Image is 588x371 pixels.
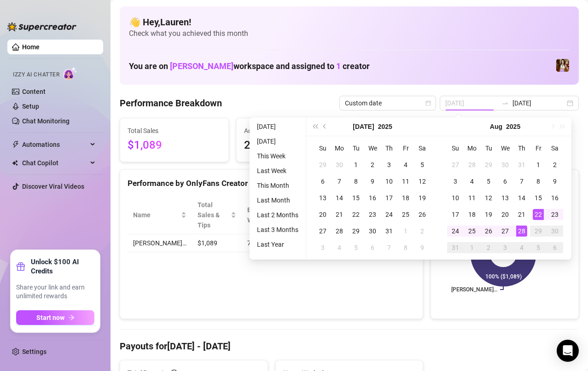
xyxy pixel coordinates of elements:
[128,196,192,234] th: Name
[22,183,84,190] a: Discover Viral Videos
[364,157,381,173] td: 2025-07-02
[384,159,395,170] div: 3
[483,242,494,253] div: 2
[350,209,361,220] div: 22
[331,190,348,206] td: 2025-07-14
[314,173,331,190] td: 2025-07-06
[513,173,530,190] td: 2025-08-07
[348,223,364,239] td: 2025-07-29
[334,176,345,187] div: 7
[120,97,222,110] h4: Performance Breakdown
[500,192,511,203] div: 13
[533,209,544,220] div: 22
[500,242,511,253] div: 3
[334,209,345,220] div: 21
[414,223,431,239] td: 2025-08-02
[464,223,480,239] td: 2025-08-25
[16,310,94,325] button: Start nowarrow-right
[22,137,87,152] span: Automations
[348,173,364,190] td: 2025-07-08
[483,176,494,187] div: 5
[497,190,513,206] td: 2025-08-13
[253,224,302,235] li: Last 3 Months
[317,159,328,170] div: 29
[400,159,411,170] div: 4
[450,209,461,220] div: 17
[364,190,381,206] td: 2025-07-16
[450,176,461,187] div: 3
[381,157,397,173] td: 2025-07-03
[331,140,348,157] th: Mo
[414,140,431,157] th: Sa
[425,100,431,106] span: calendar
[331,157,348,173] td: 2025-06-30
[483,226,494,237] div: 26
[334,159,345,170] div: 30
[120,340,579,353] h4: Payouts for [DATE] - [DATE]
[397,140,414,157] th: Fr
[516,226,527,237] div: 28
[417,242,428,253] div: 9
[556,59,569,72] img: Elena
[547,190,563,206] td: 2025-08-16
[497,206,513,223] td: 2025-08-20
[384,176,395,187] div: 10
[549,242,560,253] div: 6
[480,157,497,173] td: 2025-07-29
[497,223,513,239] td: 2025-08-27
[500,159,511,170] div: 30
[451,286,497,293] text: [PERSON_NAME]…
[480,140,497,157] th: Tu
[331,223,348,239] td: 2025-07-28
[417,226,428,237] div: 2
[464,157,480,173] td: 2025-07-28
[533,159,544,170] div: 1
[384,192,395,203] div: 17
[364,223,381,239] td: 2025-07-30
[331,173,348,190] td: 2025-07-07
[533,242,544,253] div: 5
[22,88,46,95] a: Content
[513,140,530,157] th: Th
[334,192,345,203] div: 14
[513,157,530,173] td: 2025-07-31
[497,239,513,256] td: 2025-09-03
[348,239,364,256] td: 2025-08-05
[192,234,242,252] td: $1,089
[480,190,497,206] td: 2025-08-12
[397,190,414,206] td: 2025-07-18
[464,140,480,157] th: Mo
[530,157,547,173] td: 2025-08-01
[253,209,302,220] li: Last 2 Months
[350,192,361,203] div: 15
[480,239,497,256] td: 2025-09-02
[547,206,563,223] td: 2025-08-23
[317,226,328,237] div: 27
[500,226,511,237] div: 27
[414,206,431,223] td: 2025-07-26
[31,257,94,276] strong: Unlock $100 AI Credits
[317,176,328,187] div: 6
[516,176,527,187] div: 7
[533,226,544,237] div: 29
[22,117,70,125] a: Chat Monitoring
[547,223,563,239] td: 2025-08-30
[314,223,331,239] td: 2025-07-27
[348,206,364,223] td: 2025-07-22
[364,239,381,256] td: 2025-08-06
[483,192,494,203] div: 12
[400,226,411,237] div: 1
[22,348,47,355] a: Settings
[530,140,547,157] th: Fr
[331,206,348,223] td: 2025-07-21
[128,137,221,154] span: $1,089
[397,223,414,239] td: 2025-08-01
[500,209,511,220] div: 20
[483,209,494,220] div: 19
[400,192,411,203] div: 18
[513,239,530,256] td: 2025-09-04
[247,205,282,225] div: Est. Hours Worked
[513,223,530,239] td: 2025-08-28
[350,242,361,253] div: 5
[397,157,414,173] td: 2025-07-04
